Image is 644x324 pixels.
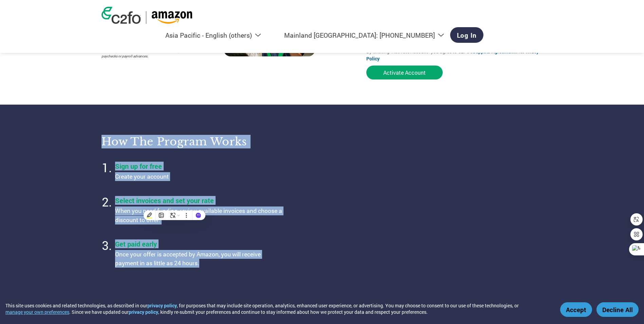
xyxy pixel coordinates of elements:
button: Accept [560,302,592,317]
p: Once your offer is accepted by Amazon, you will receive payment in as little as 24 hours. [115,250,285,268]
h4: Select invoices and set your rate [115,196,285,205]
img: c2fo logo [102,7,141,24]
h3: How the program works [102,135,314,148]
div: This site uses cookies and related technologies, as described in our , for purposes that may incl... [5,302,550,315]
img: Amazon [151,11,192,24]
a: privacy policy [129,309,158,315]
button: manage your own preferences [5,309,69,315]
h4: Get paid early [115,239,285,248]
button: Activate Account [366,66,443,79]
p: By clicking "Activate Account" you agree to C2FO's and [366,48,543,62]
h4: Sign up for free [115,162,285,170]
a: Log In [450,27,484,43]
a: privacy policy [147,302,177,309]
p: Create your account [115,172,285,181]
a: Privacy Policy [366,48,539,62]
button: Decline All [596,302,639,317]
p: *This program does not apply to employees seeking early access to their paychecks or payroll adva... [102,49,217,59]
p: When you need funding, review available invoices and choose a discount to offer. [115,206,285,224]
